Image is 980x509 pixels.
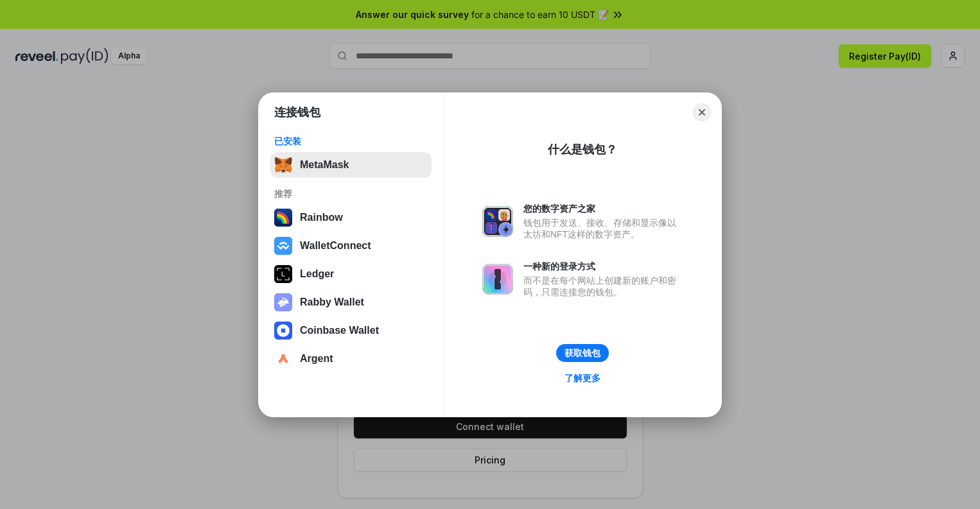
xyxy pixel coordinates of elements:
img: svg+xml,%3Csvg%20xmlns%3D%22http%3A%2F%2Fwww.w3.org%2F2000%2Fsvg%22%20fill%3D%22none%22%20viewBox... [482,206,513,237]
img: svg+xml,%3Csvg%20xmlns%3D%22http%3A%2F%2Fwww.w3.org%2F2000%2Fsvg%22%20width%3D%2228%22%20height%3... [274,265,292,283]
div: Rainbow [300,212,343,223]
div: WalletConnect [300,240,371,252]
img: svg+xml,%3Csvg%20width%3D%2228%22%20height%3D%2228%22%20viewBox%3D%220%200%2028%2028%22%20fill%3D... [274,237,292,255]
button: Ledger [270,261,432,287]
div: MetaMask [300,159,349,171]
h1: 连接钱包 [274,105,320,120]
button: 获取钱包 [556,344,609,362]
button: Rainbow [270,205,432,230]
div: 推荐 [274,188,428,200]
button: MetaMask [270,152,432,178]
button: WalletConnect [270,233,432,259]
button: Coinbase Wallet [270,318,432,343]
div: Argent [300,353,333,365]
div: 钱包用于发送、接收、存储和显示像以太坊和NFT这样的数字资产。 [523,217,683,240]
div: 您的数字资产之家 [523,203,683,214]
a: 了解更多 [557,370,608,386]
img: svg+xml,%3Csvg%20xmlns%3D%22http%3A%2F%2Fwww.w3.org%2F2000%2Fsvg%22%20fill%3D%22none%22%20viewBox... [482,264,513,295]
img: svg+xml,%3Csvg%20xmlns%3D%22http%3A%2F%2Fwww.w3.org%2F2000%2Fsvg%22%20fill%3D%22none%22%20viewBox... [274,293,292,311]
img: svg+xml,%3Csvg%20width%3D%2228%22%20height%3D%2228%22%20viewBox%3D%220%200%2028%2028%22%20fill%3D... [274,350,292,368]
div: Rabby Wallet [300,297,364,308]
div: 而不是在每个网站上创建新的账户和密码，只需连接您的钱包。 [523,275,683,298]
img: svg+xml,%3Csvg%20fill%3D%22none%22%20height%3D%2233%22%20viewBox%3D%220%200%2035%2033%22%20width%... [274,156,292,174]
button: Rabby Wallet [270,289,432,315]
button: Close [693,103,711,121]
div: 一种新的登录方式 [523,261,683,272]
div: 了解更多 [564,372,600,384]
img: svg+xml,%3Csvg%20width%3D%2228%22%20height%3D%2228%22%20viewBox%3D%220%200%2028%2028%22%20fill%3D... [274,322,292,340]
div: Ledger [300,268,334,280]
div: 获取钱包 [564,347,600,359]
div: Coinbase Wallet [300,325,379,336]
div: 什么是钱包？ [548,142,617,157]
img: svg+xml,%3Csvg%20width%3D%22120%22%20height%3D%22120%22%20viewBox%3D%220%200%20120%20120%22%20fil... [274,209,292,227]
button: Argent [270,346,432,372]
div: 已安装 [274,135,428,147]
